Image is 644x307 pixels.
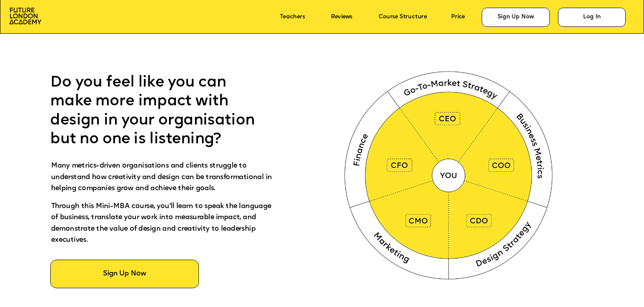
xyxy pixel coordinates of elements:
span: Many metrics-driven organisations and clients struggle to understand how creativity and design ca... [51,162,274,192]
span: Do you feel like you can make more impact with design in your organisation but no one is listening? [50,75,259,147]
a: Reviews [331,14,352,20]
img: image-94416c34-2042-40bc-bb9b-e63dbcc6dc34.webp [330,53,570,294]
a: Course Structure [379,14,427,20]
a: Price [451,14,465,20]
a: Teachers [280,14,305,20]
img: image-aac980e9-41de-4c2d-a048-f29dd30a0068.png [9,8,41,24]
span: Through this Mini-MBA course, you'll learn to speak the language of business, translate your work... [51,203,273,244]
